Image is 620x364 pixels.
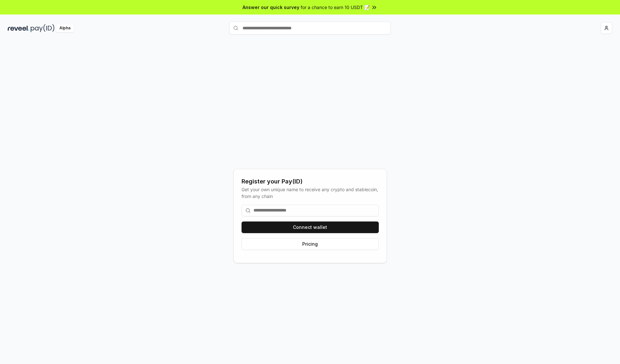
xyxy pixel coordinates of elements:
div: Register your Pay(ID) [242,177,379,186]
button: Connect wallet [242,221,379,233]
div: Alpha [56,24,74,32]
span: for a chance to earn 10 USDT 📝 [301,4,370,11]
button: Pricing [242,238,379,250]
img: reveel_dark [8,24,29,32]
div: Get your own unique name to receive any crypto and stablecoin, from any chain [242,186,379,200]
img: pay_id [31,24,55,32]
span: Answer our quick survey [243,4,299,11]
